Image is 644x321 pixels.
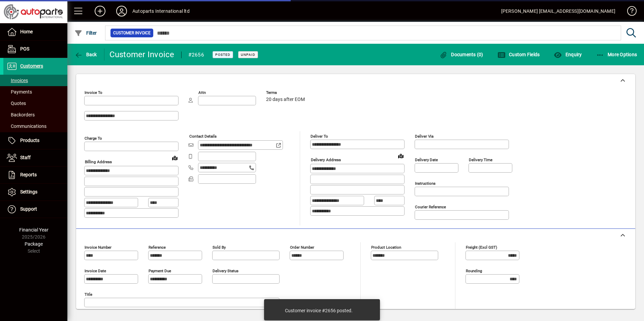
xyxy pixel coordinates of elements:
span: Quotes [7,101,26,106]
mat-label: Freight (excl GST) [466,245,497,250]
a: Communications [3,120,67,132]
app-page-header-button: Back [67,48,104,61]
div: #2656 [188,49,204,60]
span: Enquiry [554,52,582,57]
mat-label: Deliver via [415,134,433,139]
div: Autoparts International ltd [132,6,190,16]
button: Documents (0) [438,48,485,61]
mat-label: Sold by [213,245,226,250]
mat-label: Invoice To [85,90,102,95]
mat-label: Delivery status [213,269,238,273]
div: Customer invoice #2656 posted. [285,307,353,314]
mat-label: Rounding [466,269,482,273]
span: Reports [20,172,37,177]
div: [PERSON_NAME] [EMAIL_ADDRESS][DOMAIN_NAME] [501,6,615,16]
span: More Options [596,52,637,57]
a: POS [3,41,67,58]
span: Invoices [7,78,28,83]
mat-label: Instructions [415,181,436,186]
button: Add [89,5,111,17]
button: Filter [73,27,99,39]
mat-label: Delivery date [415,157,438,162]
a: Staff [3,149,67,166]
button: Enquiry [552,48,583,61]
mat-label: Charge To [85,136,102,141]
span: Support [20,206,37,212]
span: Products [20,138,39,143]
span: Payments [7,89,32,95]
mat-label: Courier Reference [415,205,446,209]
a: Quotes [3,98,67,109]
mat-label: Title [85,292,92,297]
a: View on map [169,152,180,163]
a: Backorders [3,109,67,120]
span: Custom Fields [497,52,540,57]
button: Back [73,48,99,61]
mat-label: Invoice date [85,269,106,273]
a: Support [3,201,67,218]
span: Package [25,241,43,247]
a: Products [3,132,67,149]
span: Staff [20,155,31,160]
a: Reports [3,167,67,183]
span: Documents (0) [440,52,483,57]
button: More Options [594,48,639,61]
a: Settings [3,184,67,201]
mat-label: Invoice number [85,245,111,250]
a: Knowledge Base [622,1,636,23]
span: Back [74,52,97,57]
span: Terms [266,91,307,95]
button: Custom Fields [496,48,542,61]
span: Customer Invoice [113,30,151,36]
span: Backorders [7,112,35,117]
div: Customer Invoice [109,49,174,60]
a: Payments [3,86,67,98]
mat-label: Attn [198,90,206,95]
span: Posted [215,52,230,57]
mat-label: Delivery time [469,157,492,162]
mat-label: Order number [290,245,314,250]
a: View on map [395,150,406,161]
mat-label: Payment due [149,269,171,273]
span: Communications [7,123,46,129]
span: 20 days after EOM [266,97,305,102]
mat-label: Product location [371,245,401,250]
span: Customers [20,63,43,69]
span: Financial Year [19,227,49,233]
a: Invoices [3,75,67,86]
mat-label: Deliver To [311,134,328,139]
span: Filter [74,30,97,36]
a: Home [3,24,67,40]
span: Unpaid [241,52,255,57]
span: Settings [20,189,37,194]
span: Home [20,29,33,34]
mat-label: Reference [149,245,166,250]
span: POS [20,46,29,51]
button: Profile [111,5,132,17]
